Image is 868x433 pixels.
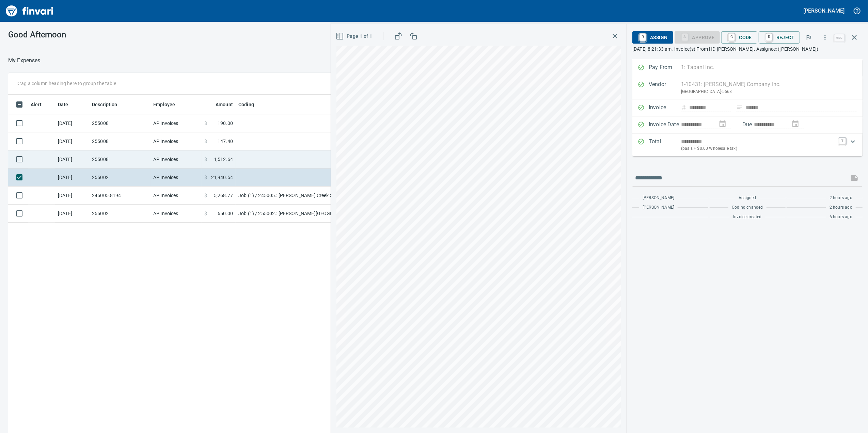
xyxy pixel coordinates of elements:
[830,214,852,221] span: 6 hours ago
[204,138,207,145] span: $
[153,100,184,109] span: Employee
[632,31,673,44] button: RAssign
[649,138,681,152] p: Total
[89,114,151,132] td: 255008
[802,5,846,16] button: [PERSON_NAME]
[681,145,835,152] p: (basis + $0.00 Wholesale tax)
[216,100,233,109] span: Amount
[31,100,50,109] span: Alert
[846,170,863,186] span: This records your message into the invoice and notifies anyone mentioned
[218,120,233,127] span: 190.00
[55,169,89,187] td: [DATE]
[721,31,757,44] button: CCode
[151,132,202,150] td: AP Invoices
[92,100,126,109] span: Description
[92,100,117,109] span: Description
[55,187,89,205] td: [DATE]
[89,205,151,223] td: 255002
[804,7,845,14] h5: [PERSON_NAME]
[153,100,175,109] span: Employee
[236,187,406,205] td: Job (1) / 245005.: [PERSON_NAME] Creek Subdivision / 14. . 40: Haul Off Remaining Strippings / 5:...
[638,32,667,43] span: Assign
[204,174,207,181] span: $
[643,204,674,211] span: [PERSON_NAME]
[55,205,89,223] td: [DATE]
[801,30,816,45] button: Flag
[8,30,224,39] h3: Good Afternoon
[4,3,55,19] img: Finvari
[759,31,800,44] button: RReject
[8,57,41,65] p: My Expenses
[818,30,833,45] button: More
[151,150,202,169] td: AP Invoices
[151,187,202,205] td: AP Invoices
[31,100,42,109] span: Alert
[728,33,735,41] a: C
[151,169,202,187] td: AP Invoices
[632,133,863,156] div: Expand
[8,57,41,65] nav: breadcrumb
[204,156,207,163] span: $
[58,100,77,109] span: Date
[211,174,233,181] span: 21,940.54
[207,100,233,109] span: Amount
[238,100,263,109] span: Coding
[830,204,852,211] span: 2 hours ago
[218,138,233,145] span: 147.40
[55,114,89,132] td: [DATE]
[89,132,151,150] td: 255008
[151,114,202,132] td: AP Invoices
[204,192,207,199] span: $
[89,150,151,169] td: 255008
[204,120,207,127] span: $
[643,195,674,202] span: [PERSON_NAME]
[732,204,763,211] span: Coding changed
[55,132,89,150] td: [DATE]
[334,30,375,43] button: Page 1 of 1
[214,192,233,199] span: 5,268.77
[675,34,720,40] div: Coding Required
[766,33,772,41] a: R
[218,210,233,217] span: 650.00
[733,214,762,221] span: Invoice created
[16,80,116,87] p: Drag a column heading here to group the table
[89,169,151,187] td: 255002
[204,210,207,217] span: $
[834,34,845,42] a: esc
[55,150,89,169] td: [DATE]
[58,100,68,109] span: Date
[764,32,794,43] span: Reject
[236,205,406,223] td: Job (1) / 255002.: [PERSON_NAME][GEOGRAPHIC_DATA] Phase 2 & 3
[640,33,646,41] a: R
[830,195,852,202] span: 2 hours ago
[727,32,752,43] span: Code
[739,195,756,202] span: Assigned
[89,187,151,205] td: 245005.8194
[833,29,863,46] span: Close invoice
[632,46,863,52] p: [DATE] 8:21:33 am. Invoice(s) From HD [PERSON_NAME]. Assignee: ([PERSON_NAME])
[214,156,233,163] span: 1,512.64
[238,100,254,109] span: Coding
[839,138,846,144] a: T
[337,32,372,41] span: Page 1 of 1
[151,205,202,223] td: AP Invoices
